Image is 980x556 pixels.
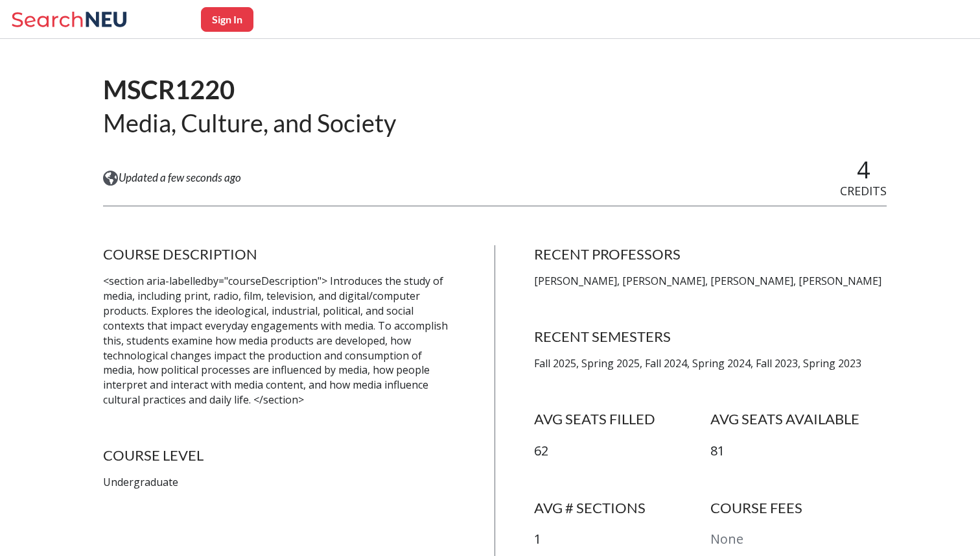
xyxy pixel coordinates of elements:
p: Fall 2025, Spring 2025, Fall 2024, Spring 2024, Fall 2023, Spring 2023 [534,356,887,371]
h2: Media, Culture, and Society [103,107,396,139]
h4: AVG SEATS AVAILABLE [710,410,887,428]
h4: COURSE LEVEL [103,446,456,465]
h1: MSCR1220 [103,73,396,106]
button: Sign In [201,7,253,32]
h4: COURSE DESCRIPTION [103,245,456,263]
p: 62 [534,442,710,461]
p: 81 [710,442,887,461]
p: 1 [534,530,710,549]
h4: COURSE FEES [710,499,887,517]
span: Updated a few seconds ago [119,171,241,185]
p: <section aria-labelledby="courseDescription"> Introduces the study of media, including print, rad... [103,274,456,407]
h4: RECENT SEMESTERS [534,328,887,346]
h4: RECENT PROFESSORS [534,245,887,263]
p: None [710,530,887,549]
p: [PERSON_NAME], [PERSON_NAME], [PERSON_NAME], [PERSON_NAME] [534,274,887,289]
h4: AVG SEATS FILLED [534,410,710,428]
h4: AVG # SECTIONS [534,499,710,517]
span: CREDITS [840,183,887,199]
span: 4 [857,154,870,186]
p: Undergraduate [103,475,456,490]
